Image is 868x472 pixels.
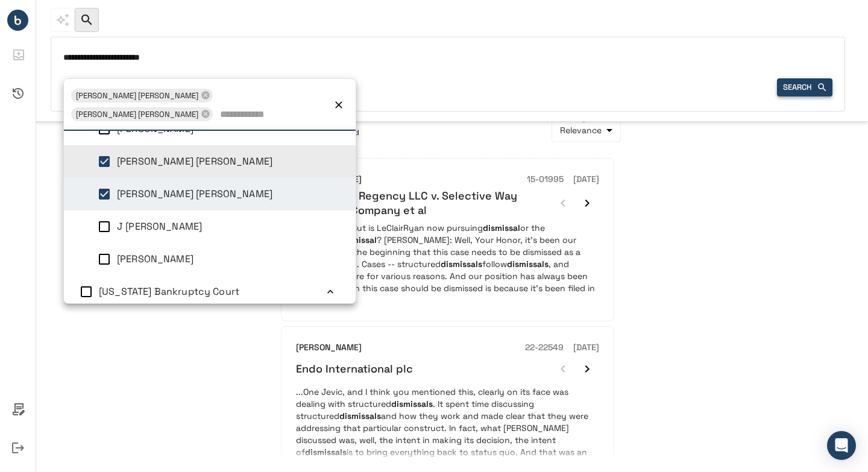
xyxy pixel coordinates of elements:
span: [PERSON_NAME] [PERSON_NAME] [71,107,203,121]
h6: [DATE] [573,173,599,186]
div: [PERSON_NAME] [PERSON_NAME] [71,107,213,121]
h6: 22-22549 [525,341,564,354]
h6: Petersburg Regency LLC v. Selective Way Insurance Company et al [296,189,551,217]
span: This feature has been disabled by your account admin. [51,8,75,32]
div: Relevance [552,118,621,142]
h6: 15-01995 [527,173,564,186]
button: Clear [330,96,347,113]
button: Search [777,78,832,97]
em: dismissal [483,222,520,233]
p: ...THE COURT: But is LeClairRyan now pursuing or the structured ? [PERSON_NAME]: Well, Your Honor... [296,222,599,306]
h6: Endo International plc [296,362,413,376]
span: Mary F Walrath [117,253,193,265]
em: dismissal [339,234,377,245]
h6: [PERSON_NAME] [296,341,362,354]
em: dismissals [391,398,433,409]
em: dismissals [339,411,381,421]
em: dismissals [441,259,482,269]
div: [PERSON_NAME] [PERSON_NAME] [71,89,213,102]
em: dismissals [305,447,347,458]
span: [PERSON_NAME] [PERSON_NAME] [71,89,203,102]
em: dismissals [507,259,549,269]
h6: [DATE] [573,341,599,354]
span: Brendan Linehan Shannon [117,155,272,168]
div: Open Intercom Messenger [827,431,856,460]
span: J Kate Stickles [117,220,202,233]
span: Laurie Selber Silverstein [117,187,272,200]
span: [US_STATE] Bankruptcy Court [99,285,239,298]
